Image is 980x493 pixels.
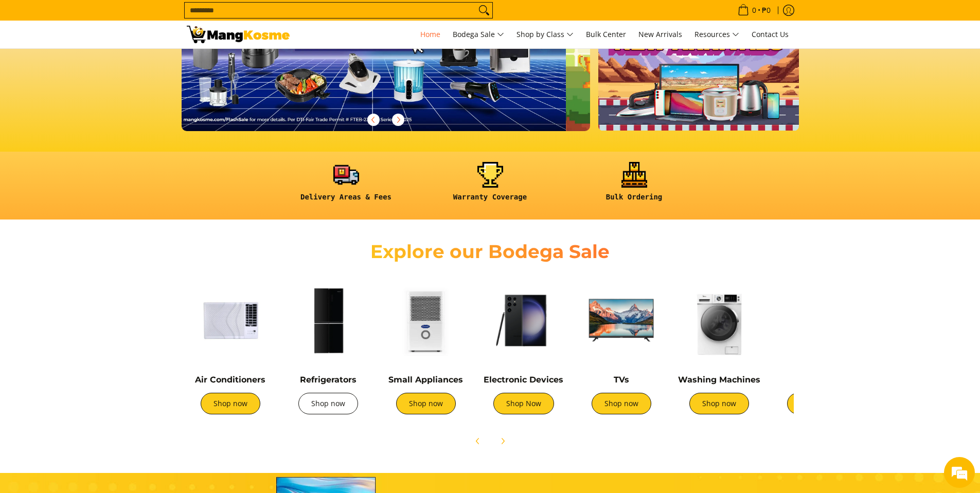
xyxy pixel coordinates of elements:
[448,21,509,48] a: Bodega Sale
[516,28,574,41] span: Shop by Class
[187,277,274,364] img: Air Conditioners
[298,393,358,414] a: Shop now
[341,240,639,263] h2: Explore our Bodega Sale
[689,21,744,48] a: Resources
[467,430,489,452] button: Previous
[300,21,794,48] nav: Main Menu
[187,26,290,43] img: Mang Kosme: Your Home Appliances Warehouse Sale Partner!
[195,375,265,385] a: Air Conditioners
[493,393,554,414] a: Shop Now
[578,277,665,364] img: TVs
[279,162,413,210] a: <h6><strong>Delivery Areas & Fees</strong></h6>
[675,277,763,364] img: Washing Machines
[735,5,774,16] span: •
[362,108,385,131] button: Previous
[760,7,772,14] span: ₱0
[60,130,142,233] span: We're online!
[567,162,701,210] a: <h6><strong>Bulk Ordering</strong></h6>
[423,162,557,210] a: <h6><strong>Warranty Coverage</strong></h6>
[388,375,463,385] a: Small Appliances
[476,3,492,18] button: Search
[300,375,357,385] a: Refrigerators
[746,21,794,48] a: Contact Us
[614,375,629,385] a: TVs
[752,29,789,39] span: Contact Us
[491,430,514,452] button: Next
[773,277,861,364] img: Cookers
[484,375,563,385] a: Electronic Devices
[751,7,758,14] span: 0
[694,28,739,41] span: Resources
[5,281,196,317] textarea: Type your message and hit 'Enter'
[787,393,847,414] a: Shop now
[592,393,651,414] a: Shop now
[586,29,626,39] span: Bulk Center
[689,393,749,414] a: Shop now
[54,58,173,71] div: Chat with us now
[511,21,579,48] a: Shop by Class
[415,21,446,48] a: Home
[396,393,456,414] a: Shop now
[420,29,440,39] span: Home
[581,21,631,48] a: Bulk Center
[480,277,567,364] img: Electronic Devices
[453,28,504,41] span: Bodega Sale
[284,277,372,364] img: Refrigerators
[169,5,193,30] div: Minimize live chat window
[633,21,687,48] a: New Arrivals
[387,108,409,131] button: Next
[638,29,682,39] span: New Arrivals
[678,375,760,385] a: Washing Machines
[382,277,470,364] img: Small Appliances
[201,393,260,414] a: Shop now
